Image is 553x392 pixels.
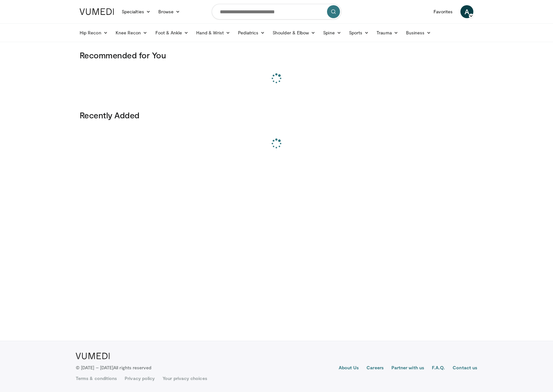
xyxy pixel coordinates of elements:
a: Specialties [118,5,154,18]
h3: Recommended for You [80,50,473,60]
a: Hand & Wrist [192,26,234,39]
a: Hip Recon [76,26,112,39]
span: All rights reserved [113,365,151,370]
img: VuMedi Logo [76,353,110,359]
input: Search topics, interventions [212,4,341,19]
a: Business [402,26,435,39]
a: Sports [345,26,373,39]
a: Favorites [430,5,457,18]
a: Foot & Ankle [152,26,193,39]
a: Browse [154,5,184,18]
img: VuMedi Logo [80,8,114,15]
a: Careers [367,364,384,372]
a: Terms & conditions [76,375,117,382]
a: Knee Recon [112,26,152,39]
a: Partner with us [391,364,424,372]
a: A [460,5,473,18]
a: Contact us [453,364,477,372]
a: Spine [319,26,345,39]
a: Your privacy choices [163,375,207,382]
a: Shoulder & Elbow [269,26,319,39]
a: Pediatrics [234,26,269,39]
a: Trauma [373,26,402,39]
p: © [DATE] – [DATE] [76,364,152,371]
a: Privacy policy [125,375,155,382]
a: F.A.Q. [432,364,445,372]
h3: Recently Added [80,110,473,120]
a: About Us [339,364,359,372]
